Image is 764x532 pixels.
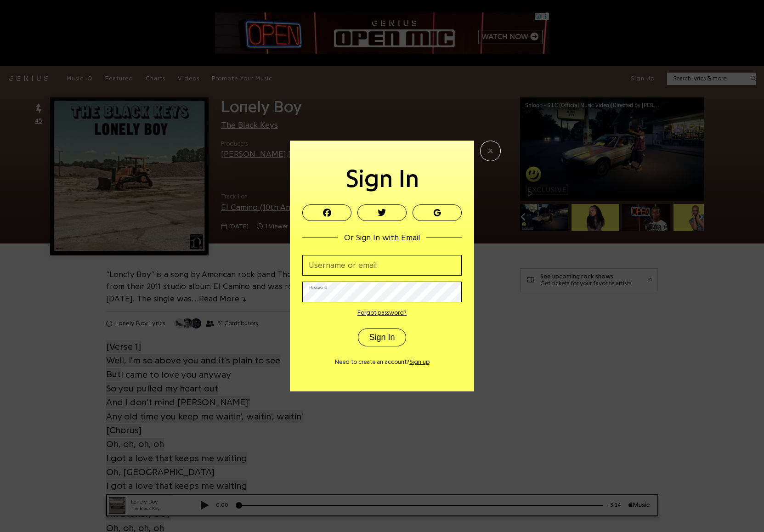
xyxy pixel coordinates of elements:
[480,141,501,161] button: Close
[302,165,462,193] h1: Sign In
[306,283,327,293] label: Password
[302,357,462,367] p: Need to create an account?
[409,359,430,365] button: Sign up
[10,3,27,19] img: 72x72bb.jpg
[504,7,530,15] div: -3:14
[32,4,87,11] div: Lonely Boy
[302,232,462,244] p: Or Sign In with Email
[357,310,407,316] a: Forgot password?
[358,328,406,347] button: Sign In
[32,11,87,18] div: The Black Keys
[302,255,377,276] label: Username or email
